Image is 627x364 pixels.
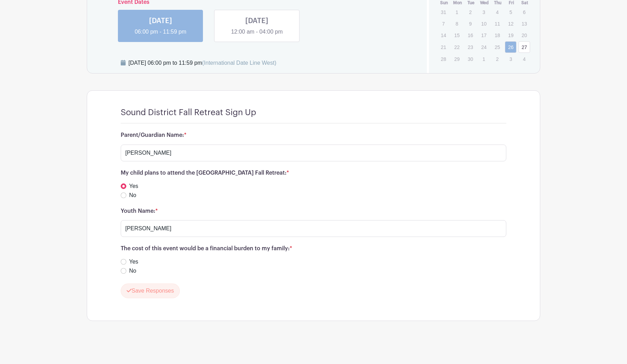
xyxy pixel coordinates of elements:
p: 5 [505,7,516,17]
label: No [129,191,136,199]
h6: The cost of this event would be a financial burden to my family: [121,245,506,252]
p: 24 [478,42,489,52]
p: 22 [451,42,463,52]
p: 23 [465,42,476,52]
p: 4 [492,7,503,17]
label: Yes [129,182,138,190]
p: 2 [492,54,503,64]
p: 4 [519,54,530,64]
a: 27 [519,41,530,53]
p: 6 [519,7,530,17]
div: [DATE] 06:00 pm to 11:59 pm [128,59,276,67]
p: 13 [519,18,530,29]
label: Yes [129,258,138,266]
span: (International Date Line West) [202,60,276,66]
h6: Parent/Guardian Name: [121,132,506,139]
p: 16 [465,30,476,41]
p: 17 [478,30,489,41]
p: 8 [451,18,463,29]
input: Type your answer [121,145,506,161]
p: 31 [438,7,449,17]
p: 1 [478,54,489,64]
p: 7 [438,18,449,29]
p: 14 [438,30,449,41]
a: 26 [505,41,516,53]
input: Type your answer [121,220,506,237]
p: 15 [451,30,463,41]
h6: My child plans to attend the [GEOGRAPHIC_DATA] Fall Retreat: [121,170,506,176]
p: 21 [438,42,449,52]
p: 2 [465,7,476,17]
p: 30 [465,54,476,64]
p: 10 [478,18,489,29]
p: 25 [492,42,503,52]
p: 12 [505,18,516,29]
h6: Youth Name: [121,208,506,215]
p: 29 [451,54,463,64]
p: 3 [478,7,489,17]
h4: Sound District Fall Retreat Sign Up [121,107,256,118]
p: 1 [451,7,463,17]
p: 28 [438,54,449,64]
p: 18 [492,30,503,41]
p: 3 [505,54,516,64]
p: 20 [519,30,530,41]
p: 11 [492,18,503,29]
p: 9 [465,18,476,29]
label: No [129,267,136,275]
button: Save Responses [121,283,180,298]
p: 19 [505,30,516,41]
